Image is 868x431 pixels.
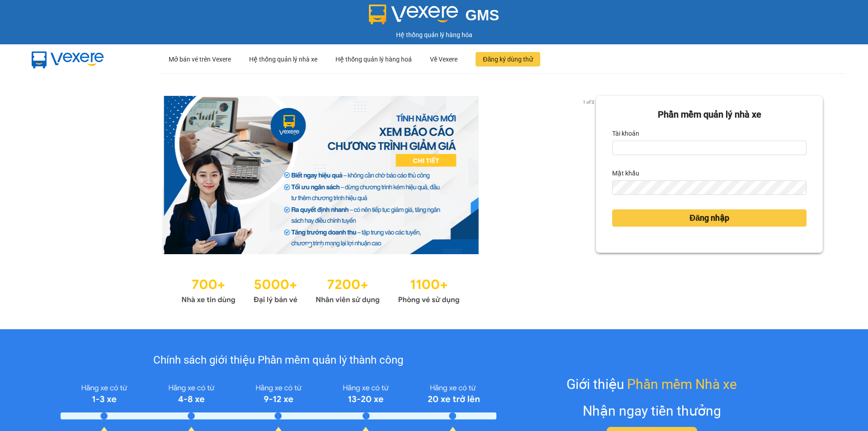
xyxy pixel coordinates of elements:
button: previous slide / item [45,96,58,254]
div: Nhận ngay tiền thưởng [583,400,721,422]
span: Đăng ký dùng thử [483,54,533,64]
div: Giới thiệu [566,374,737,395]
div: Hệ thống quản lý nhà xe [249,45,317,74]
div: Hệ thống quản lý hàng hóa [2,30,866,40]
img: mbUUG5Q.png [23,44,113,74]
img: Statistics.png [181,272,460,307]
label: Tài khoản [612,126,639,141]
span: Phần mềm Nhà xe [627,374,737,395]
div: Về Vexere [430,45,458,74]
p: 1 of 3 [580,96,596,108]
div: Hệ thống quản lý hàng hoá [335,45,412,74]
li: slide item 1 [308,243,311,247]
li: slide item 3 [330,243,333,247]
input: Tài khoản [612,141,807,155]
span: GMS [465,7,499,24]
span: Đăng nhập [689,212,729,224]
div: Phần mềm quản lý nhà xe [612,108,807,122]
a: GMS [369,14,500,21]
div: Mở bán vé trên Vexere [169,45,231,74]
div: Chính sách giới thiệu Phần mềm quản lý thành công [61,352,496,369]
button: Đăng nhập [612,209,807,227]
button: Đăng ký dùng thử [476,52,540,66]
label: Mật khẩu [612,166,639,180]
li: slide item 2 [319,243,322,247]
button: next slide / item [583,96,596,254]
img: logo 2 [369,5,458,24]
input: Mật khẩu [612,180,807,195]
